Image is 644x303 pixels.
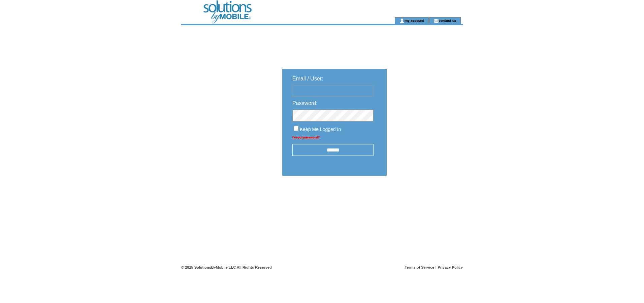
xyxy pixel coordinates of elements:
[399,18,405,24] img: account_icon.gif;jsessionid=A7D40014DBA19F48ABA725FC109FE58D
[438,265,463,269] a: Privacy Policy
[292,135,320,139] a: Forgot password?
[405,265,434,269] a: Terms of Service
[433,18,439,24] img: contact_us_icon.gif;jsessionid=A7D40014DBA19F48ABA725FC109FE58D
[439,18,456,23] a: contact us
[292,76,323,81] span: Email / User:
[405,18,424,23] a: my account
[181,265,272,269] span: © 2025 SolutionsByMobile LLC All Rights Reserved
[406,193,440,201] img: transparent.png;jsessionid=A7D40014DBA19F48ABA725FC109FE58D
[436,265,437,269] span: |
[300,127,341,132] span: Keep Me Logged In
[292,100,318,106] span: Password:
